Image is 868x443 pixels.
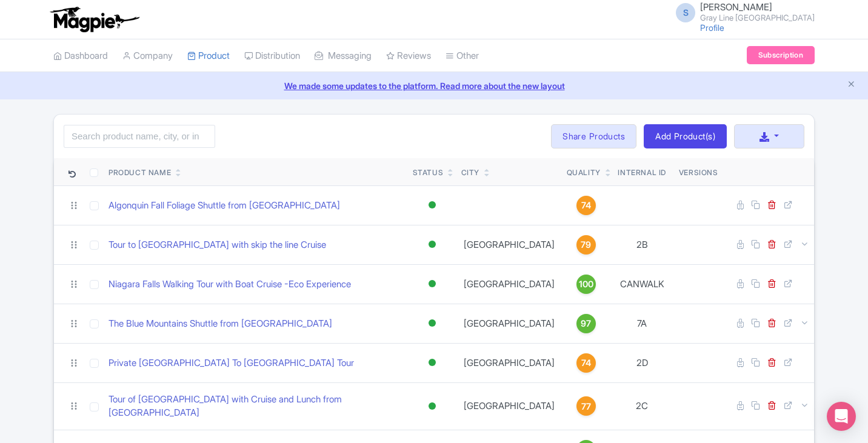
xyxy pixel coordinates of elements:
a: We made some updates to the platform. Read more about the new layout [7,79,861,92]
div: Open Intercom Messenger [827,402,856,431]
a: Private [GEOGRAPHIC_DATA] To [GEOGRAPHIC_DATA] Tour [109,356,354,370]
img: logo-ab69f6fb50320c5b225c76a69d11143b.png [47,6,141,33]
a: The Blue Mountains Shuttle from [GEOGRAPHIC_DATA] [109,317,332,331]
a: Add Product(s) [644,124,727,148]
div: Product Name [109,167,171,178]
a: Tour of [GEOGRAPHIC_DATA] with Cruise and Lunch from [GEOGRAPHIC_DATA] [109,393,403,420]
a: 97 [567,314,606,333]
a: Messaging [315,39,372,73]
div: Active [426,354,438,371]
div: Active [426,315,438,332]
span: 97 [581,317,591,330]
a: 79 [567,235,606,255]
input: Search product name, city, or interal id [64,125,215,148]
a: Algonquin Fall Foliage Shuttle from [GEOGRAPHIC_DATA] [109,199,340,213]
div: Active [426,275,438,293]
a: S [PERSON_NAME] Gray Line [GEOGRAPHIC_DATA] [669,2,815,22]
div: Quality [567,167,601,178]
td: CANWALK [610,264,674,304]
a: Tour to [GEOGRAPHIC_DATA] with skip the line Cruise [109,238,326,252]
td: [GEOGRAPHIC_DATA] [456,225,562,264]
a: 74 [567,353,606,373]
a: Niagara Falls Walking Tour with Boat Cruise -Eco Experience [109,278,351,291]
a: Reviews [386,39,431,73]
td: 2B [610,225,674,264]
span: 74 [581,356,591,370]
span: 77 [581,400,591,413]
td: 7A [610,304,674,343]
td: [GEOGRAPHIC_DATA] [456,304,562,343]
button: Close announcement [847,78,856,92]
a: Distribution [244,39,300,73]
td: [GEOGRAPHIC_DATA] [456,382,562,430]
td: [GEOGRAPHIC_DATA] [456,343,562,382]
a: Dashboard [53,39,108,73]
small: Gray Line [GEOGRAPHIC_DATA] [700,14,815,22]
div: Active [426,236,438,253]
a: Product [187,39,230,73]
td: [GEOGRAPHIC_DATA] [456,264,562,304]
span: S [676,3,695,22]
a: 100 [567,275,606,294]
td: 2D [610,343,674,382]
div: Active [426,196,438,214]
span: 74 [581,199,591,212]
th: Versions [674,158,723,186]
a: Share Products [551,124,636,148]
div: City [461,167,479,178]
span: [PERSON_NAME] [700,1,772,13]
span: 100 [579,278,593,291]
div: Status [413,167,444,178]
a: 74 [567,196,606,215]
th: Internal ID [610,158,674,186]
div: Active [426,398,438,415]
a: Profile [700,22,724,33]
a: Other [446,39,479,73]
span: 79 [581,238,591,251]
a: Company [122,39,173,73]
a: 77 [567,396,606,416]
td: 2C [610,382,674,430]
a: Subscription [747,46,815,64]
